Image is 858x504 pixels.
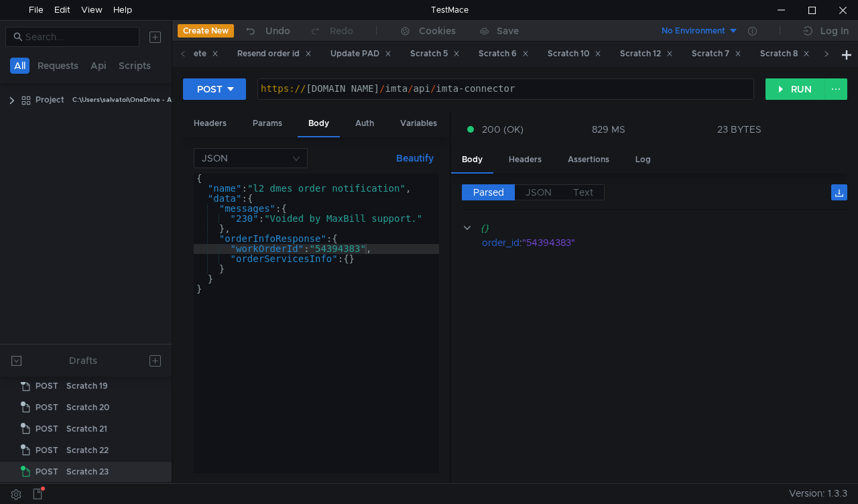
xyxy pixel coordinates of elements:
div: Scratch 12 [620,47,673,61]
button: Requests [34,58,82,74]
div: Cookies [419,23,456,39]
span: Version: 1.3.3 [789,484,847,503]
span: Text [573,186,593,198]
div: Assertions [557,147,620,172]
div: Scratch 5 [410,47,460,61]
div: Save [497,26,519,36]
span: POST [36,397,58,418]
button: Scripts [115,58,155,74]
div: Scratch 6 [479,47,529,61]
div: Scratch 22 [66,440,109,460]
div: : [482,235,847,250]
div: order_id [482,235,519,250]
div: Project [36,90,64,110]
div: Scratch 8 [760,47,810,61]
div: Log In [820,23,849,39]
span: JSON [526,186,552,198]
div: Headers [498,147,552,172]
button: RUN [765,78,825,100]
div: Params [242,111,293,136]
div: Resend order id [237,47,312,61]
div: No Environment [662,25,725,38]
div: Log [625,147,662,172]
div: Auth [345,111,385,136]
div: POST [197,82,223,97]
div: Scratch 20 [66,397,109,418]
div: Scratch 7 [692,47,741,61]
button: No Environment [646,20,739,42]
div: Drafts [69,353,97,369]
span: POST [36,440,58,460]
div: Scratch 19 [66,376,108,396]
div: 829 MS [592,123,625,135]
span: POST [36,376,58,396]
div: C:\Users\salvatoi\OneDrive - AMDOCS\Backup Folders\Documents\testmace\Project [72,90,344,110]
button: All [10,58,29,74]
button: Beautify [391,150,439,166]
button: Api [86,58,111,74]
div: Variables [389,111,448,136]
span: POST [36,419,58,439]
button: POST [183,78,246,100]
button: Undo [234,21,300,41]
input: Search... [25,29,131,44]
div: Headers [183,111,237,136]
div: {} [481,220,829,235]
div: Redo [330,23,353,39]
button: Redo [300,21,363,41]
div: Body [451,147,493,174]
div: Update PAD [330,47,391,61]
div: Scratch 10 [548,47,601,61]
div: 23 BYTES [717,123,761,135]
span: Parsed [473,186,504,198]
div: Scratch 23 [66,462,109,482]
div: Scratch 21 [66,419,107,439]
div: Body [298,111,340,137]
span: 200 (OK) [482,122,524,137]
div: "54394383" [522,235,831,250]
div: Undo [265,23,290,39]
button: Create New [178,24,234,38]
span: POST [36,462,58,482]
